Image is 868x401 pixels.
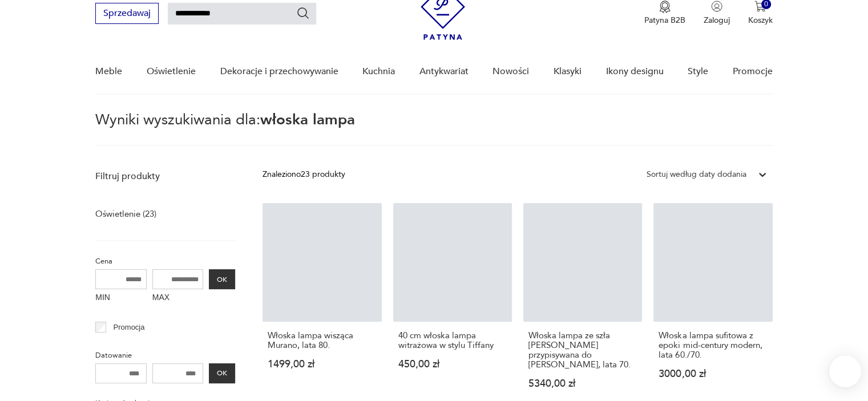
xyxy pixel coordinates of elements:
[147,50,196,94] a: Oświetlenie
[209,363,235,383] button: OK
[95,113,772,146] p: Wyniki wyszukiwania dla:
[362,50,395,94] a: Kuchnia
[704,15,730,26] p: Zaloguj
[398,331,507,350] h3: 40 cm włoska lampa witrażowa w stylu Tiffany
[554,50,582,94] a: Klasyki
[95,170,235,183] p: Filtruj produkty
[733,50,773,94] a: Promocje
[829,355,861,387] iframe: Smartsupp widget button
[659,331,767,360] h3: Włoska lampa sufitowa z epoki mid-century modern, lata 60./70.
[268,359,376,369] p: 1499,00 zł
[528,331,637,370] h3: Włoska lampa ze szła [PERSON_NAME] przypisywana do [PERSON_NAME], lata 70.
[492,50,529,94] a: Nowości
[528,379,637,388] p: 5340,00 zł
[152,289,204,307] label: MAX
[95,206,156,222] a: Oświetlenie (23)
[644,1,685,26] a: Ikona medaluPatyna B2B
[95,50,122,94] a: Meble
[268,331,376,350] h3: Włoska lampa wisząca Murano, lata 80.
[263,168,345,181] div: Znaleziono 23 produkty
[260,110,355,130] span: włoska lampa
[296,6,310,20] button: Szukaj
[748,15,773,26] p: Koszyk
[95,10,159,18] a: Sprzedawaj
[659,369,767,379] p: 3000,00 zł
[605,50,663,94] a: Ikony designu
[644,1,685,26] button: Patyna B2B
[220,50,338,94] a: Dekoracje i przechowywanie
[419,50,469,94] a: Antykwariat
[704,1,730,26] button: Zaloguj
[95,3,159,24] button: Sprzedawaj
[95,349,235,362] p: Datowanie
[748,1,773,26] button: 0Koszyk
[95,289,147,307] label: MIN
[644,15,685,26] p: Patyna B2B
[114,321,145,334] p: Promocja
[754,1,766,12] img: Ikona koszyka
[647,168,746,181] div: Sortuj według daty dodania
[711,1,722,12] img: Ikonka użytkownika
[398,359,507,369] p: 450,00 zł
[95,255,235,268] p: Cena
[659,1,671,13] img: Ikona medalu
[209,269,235,289] button: OK
[688,50,708,94] a: Style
